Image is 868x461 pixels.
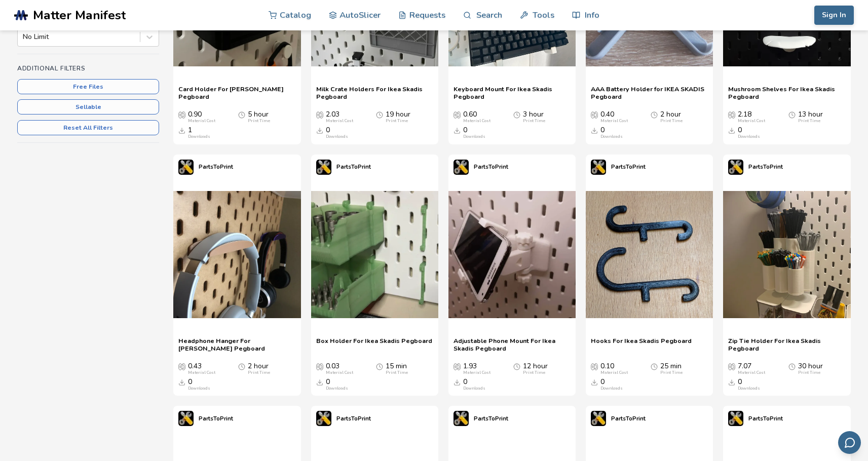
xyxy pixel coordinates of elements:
[188,110,215,124] div: 0.90
[738,378,760,391] div: 0
[463,370,490,375] div: Material Cost
[248,119,270,124] div: Print Time
[600,386,623,391] div: Downloads
[454,362,461,370] span: Average Cost
[728,110,735,119] span: Average Cost
[326,134,348,139] div: Downloads
[591,362,598,370] span: Average Cost
[178,126,185,134] span: Downloads
[600,378,623,391] div: 0
[316,110,323,119] span: Average Cost
[838,431,861,454] button: Send feedback via email
[738,110,765,124] div: 2.18
[586,155,651,180] a: PartsToPrint's profilePartsToPrint
[723,406,788,431] a: PartsToPrint's profilePartsToPrint
[454,411,469,426] img: PartsToPrint's profile
[463,126,485,139] div: 0
[454,110,461,119] span: Average Cost
[728,362,735,370] span: Average Cost
[188,386,210,391] div: Downloads
[311,155,376,180] a: PartsToPrint's profilePartsToPrint
[523,110,545,124] div: 3 hour
[523,119,545,124] div: Print Time
[463,110,490,124] div: 0.60
[248,362,270,375] div: 2 hour
[660,119,683,124] div: Print Time
[188,370,215,375] div: Material Cost
[748,413,783,424] p: PartsToPrint
[591,378,598,386] span: Downloads
[454,160,469,175] img: PartsToPrint's profile
[738,386,760,391] div: Downloads
[199,413,233,424] p: PartsToPrint
[463,378,485,391] div: 0
[738,126,760,139] div: 0
[463,386,485,391] div: Downloads
[326,378,348,391] div: 0
[798,370,820,375] div: Print Time
[463,119,490,124] div: Material Cost
[23,33,25,41] input: No Limit
[723,155,788,180] a: PartsToPrint's profilePartsToPrint
[33,8,126,22] span: Matter Manifest
[738,119,765,124] div: Material Cost
[376,110,383,119] span: Average Print Time
[738,134,760,139] div: Downloads
[591,85,708,100] a: AAA Battery Holder for IKEA SKADIS Pegboard
[651,362,658,370] span: Average Print Time
[386,362,408,375] div: 15 min
[728,85,845,100] a: Mushroom Shelves For Ikea Skadis Pegboard
[600,126,623,139] div: 0
[316,85,433,100] span: Milk Crate Holders For Ikea Skadis Pegboard
[474,162,508,172] p: PartsToPrint
[728,337,845,352] a: Zip Tie Holder For Ikea Skadis Pegboard
[748,162,783,172] p: PartsToPrint
[316,378,323,386] span: Downloads
[311,406,376,431] a: PartsToPrint's profilePartsToPrint
[173,406,238,431] a: PartsToPrint's profilePartsToPrint
[798,362,823,375] div: 30 hour
[591,411,606,426] img: PartsToPrint's profile
[660,362,683,375] div: 25 min
[600,370,628,375] div: Material Cost
[326,362,353,375] div: 0.03
[660,110,683,124] div: 2 hour
[728,411,743,426] img: PartsToPrint's profile
[738,370,765,375] div: Material Cost
[316,337,432,352] a: Box Holder For Ikea Skadis Pegboard
[513,362,520,370] span: Average Print Time
[463,362,490,375] div: 1.93
[17,79,159,94] button: Free Files
[326,110,353,124] div: 2.03
[173,155,238,180] a: PartsToPrint's profilePartsToPrint
[651,110,658,119] span: Average Print Time
[591,160,606,175] img: PartsToPrint's profile
[178,85,295,100] a: Card Holder For [PERSON_NAME] Pegboard
[523,370,545,375] div: Print Time
[600,362,628,375] div: 0.10
[326,119,353,124] div: Material Cost
[513,110,520,119] span: Average Print Time
[316,362,323,370] span: Average Cost
[336,162,371,172] p: PartsToPrint
[454,85,571,100] span: Keyboard Mount For Ikea Skadis Pegboard
[591,126,598,134] span: Downloads
[738,362,765,375] div: 7.07
[178,362,185,370] span: Average Cost
[17,65,159,72] h4: Additional Filters
[523,362,548,375] div: 12 hour
[178,378,185,386] span: Downloads
[178,110,185,119] span: Average Cost
[611,413,646,424] p: PartsToPrint
[448,406,513,431] a: PartsToPrint's profilePartsToPrint
[386,119,408,124] div: Print Time
[17,99,159,114] button: Sellable
[178,337,295,352] span: Headphone Hanger For [PERSON_NAME] Pegboard
[474,413,508,424] p: PartsToPrint
[814,6,854,25] button: Sign In
[591,337,692,352] span: Hooks For Ikea Skadis Pegboard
